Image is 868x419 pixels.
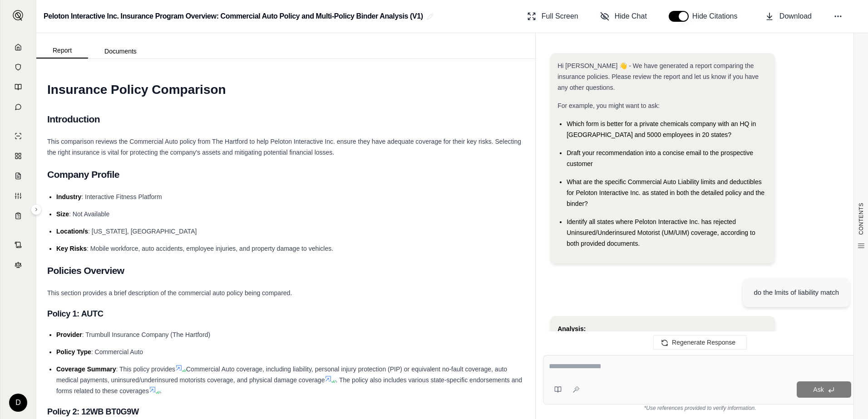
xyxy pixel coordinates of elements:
[88,228,197,235] span: : [US_STATE], [GEOGRAPHIC_DATA]
[761,7,815,25] button: Download
[82,331,210,338] span: : Trumbull Insurance Company (The Hartford)
[6,256,30,274] a: Legal Search Engine
[56,228,88,235] span: Location/s
[88,44,153,58] button: Documents
[56,348,91,356] span: Policy Type
[56,245,87,252] span: Key Risks
[672,339,735,346] span: Regenerate Response
[797,381,851,398] button: Ask
[557,325,586,332] strong: Analysis:
[69,210,109,218] span: : Not Available
[567,120,756,138] span: Which form is better for a private chemicals company with an HQ in [GEOGRAPHIC_DATA] and 5000 emp...
[6,38,30,56] a: Home
[543,404,857,412] div: *Use references provided to verify information.
[56,193,81,200] span: Industry
[87,245,333,252] span: : Mobile workforce, auto accidents, employee injuries, and property damage to vehicles.
[813,386,824,393] span: Ask
[523,7,582,25] button: Full Screen
[36,43,88,58] button: Report
[6,207,30,225] a: Coverage Table
[47,261,524,280] h2: Policies Overview
[6,127,30,145] a: Single Policy
[653,335,747,350] button: Regenerate Response
[567,149,753,167] span: Draft your recommendation into a concise email to the prospective customer
[47,110,524,129] h2: Introduction
[81,193,162,200] span: : Interactive Fitness Platform
[47,138,521,156] span: This comparison reviews the Commercial Auto policy from The Hartford to help Peloton Interactive ...
[13,10,24,21] img: Expand sidebar
[56,365,507,384] span: Commercial Auto coverage, including liability, personal injury protection (PIP) or equivalent no-...
[56,365,116,373] span: Coverage Summary
[47,289,292,297] span: This section provides a brief description of the commercial auto policy being compared.
[6,167,30,185] a: Claim Coverage
[615,11,647,22] span: Hide Chat
[567,218,755,247] span: Identify all states where Peloton Interactive Inc. has rejected Uninsured/Underinsured Motorist (...
[6,78,30,96] a: Prompt Library
[6,147,30,165] a: Policy Comparisons
[47,165,524,184] h2: Company Profile
[754,287,839,298] div: do the lmits of liability match
[6,187,30,205] a: Custom Report
[56,331,82,338] span: Provider
[557,102,660,109] span: For example, you might want to ask:
[779,11,812,22] span: Download
[858,203,865,235] span: CONTENTS
[6,98,30,116] a: Chat
[56,210,69,218] span: Size
[47,77,524,102] h1: Insurance Policy Comparison
[6,58,30,76] a: Documents Vault
[542,11,578,22] span: Full Screen
[9,394,27,412] div: D
[116,365,175,373] span: : This policy provides
[44,8,423,24] h2: Peloton Interactive Inc. Insurance Program Overview: Commercial Auto Policy and Multi-Policy Bind...
[160,387,162,395] span: .
[9,6,27,24] button: Expand sidebar
[91,348,143,356] span: : Commercial Auto
[47,306,524,322] h3: Policy 1: AUTC
[31,204,42,215] button: Expand sidebar
[597,7,651,25] button: Hide Chat
[692,11,743,22] span: Hide Citations
[567,178,764,207] span: What are the specific Commercial Auto Liability limits and deductibles for Peloton Interactive In...
[557,62,759,91] span: Hi [PERSON_NAME] 👋 - We have generated a report comparing the insurance policies. Please review t...
[6,236,30,254] a: Contract Analysis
